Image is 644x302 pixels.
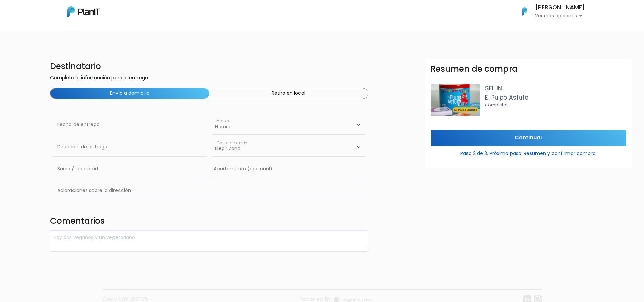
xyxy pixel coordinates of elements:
button: Envío a domicilio [50,88,209,99]
input: Fecha de entrega [53,115,206,134]
button: Retiro en local [209,88,368,99]
input: Continuar [431,130,626,146]
input: Dirección de entrega [53,137,206,156]
h4: Comentarios [50,216,368,228]
p: SELLIN [485,84,626,93]
p: Completa la información para la entrega. [50,74,368,83]
p: Ver más opciones [535,14,585,18]
input: Barrio / Localidad [53,159,206,178]
h4: Destinatario [50,62,368,71]
p: completar [485,102,626,108]
input: Apartamento (opcional) [209,159,366,178]
img: PlanIt Logo [517,4,532,19]
h3: Resumen de compra [431,64,518,74]
h6: [PERSON_NAME] [535,5,585,11]
input: Aclaraciones sobre la dirección [53,181,366,197]
img: Captura_de_pantalla_2025-07-29_101456.png [431,84,479,116]
div: ¿Necesitás ayuda? [35,6,98,20]
p: Paso 2 de 3. Próximo paso: Resumen y confirmar compra. [431,147,626,157]
button: PlanIt Logo [PERSON_NAME] Ver más opciones [513,3,585,20]
img: PlanIt Logo [67,6,100,17]
p: El Pulpo Astuto [485,93,626,102]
